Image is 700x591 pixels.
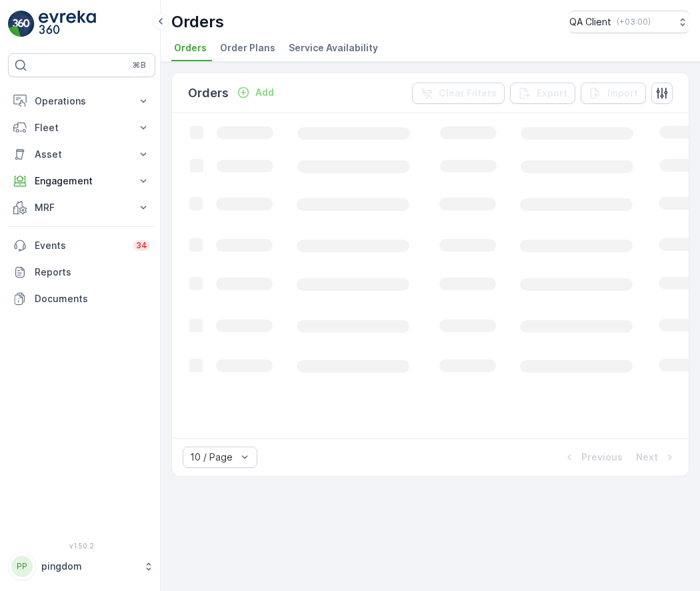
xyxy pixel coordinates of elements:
[8,542,155,550] span: v 1.50.2
[8,88,155,114] button: Operations
[136,240,147,251] p: 34
[617,17,651,27] p: ( +03:00 )
[607,87,638,100] p: Import
[41,560,137,573] p: pingdom
[510,83,575,104] button: Export
[289,41,378,55] span: Service Availability
[35,201,129,214] p: MRF
[8,259,155,286] a: Reports
[635,449,678,465] button: Next
[35,292,150,305] p: Documents
[174,41,207,55] span: Orders
[581,451,623,464] p: Previous
[220,41,275,55] span: Order Plans
[8,552,155,580] button: PPpingdom
[35,121,129,134] p: Fleet
[8,194,155,221] button: MRF
[255,86,274,99] p: Add
[569,11,689,33] button: QA Client(+03:00)
[439,87,497,100] p: Clear Filters
[231,85,279,100] button: Add
[8,114,155,141] button: Fleet
[8,286,155,312] a: Documents
[8,141,155,168] button: Asset
[133,60,146,71] p: ⌘B
[39,11,96,37] img: logo_light-DOdMpM7g.png
[35,266,150,279] p: Reports
[188,84,229,102] p: Orders
[412,83,505,104] button: Clear Filters
[8,11,35,37] img: logo
[35,239,125,252] p: Events
[35,148,129,161] p: Asset
[8,168,155,194] button: Engagement
[171,11,224,33] p: Orders
[581,83,646,104] button: Import
[11,556,33,577] div: PP
[35,174,129,188] p: Engagement
[561,449,624,465] button: Previous
[569,15,611,29] p: QA Client
[636,451,658,464] p: Next
[537,87,567,100] p: Export
[8,232,155,259] a: Events34
[35,95,129,108] p: Operations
